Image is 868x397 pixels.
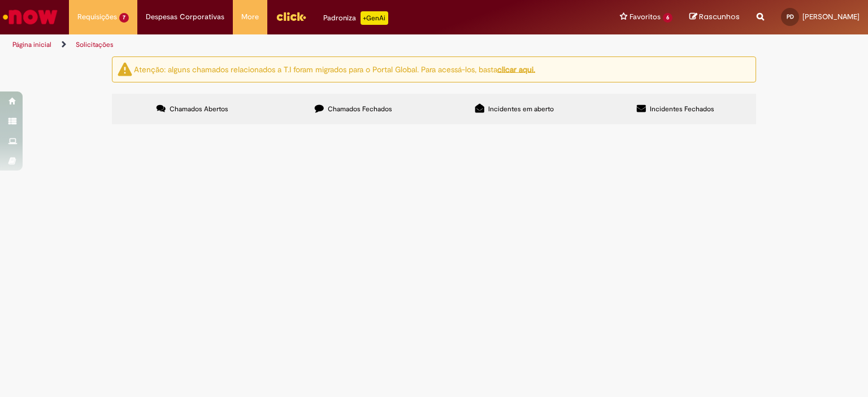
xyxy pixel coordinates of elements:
[689,12,740,23] a: Rascunhos
[650,104,714,114] span: Incidentes Fechados
[77,11,117,23] span: Requisições
[663,13,672,23] span: 6
[134,64,535,74] ng-bind-html: Atenção: alguns chamados relacionados a T.I foram migrados para o Portal Global. Para acessá-los,...
[361,11,388,25] p: +GenAi
[1,6,59,28] img: ServiceNow
[630,11,661,23] span: Favoritos
[787,13,794,20] span: PD
[323,11,388,25] div: Padroniza
[328,104,392,114] span: Chamados Fechados
[146,11,224,23] span: Despesas Corporativas
[170,104,228,114] span: Chamados Abertos
[276,8,306,25] img: click_logo_yellow_360x200.png
[488,104,554,114] span: Incidentes em aberto
[497,64,535,74] a: clicar aqui.
[76,40,114,49] a: Solicitações
[119,13,129,23] span: 7
[8,34,570,55] ul: Trilhas de página
[699,11,740,22] span: Rascunhos
[802,12,860,21] span: [PERSON_NAME]
[241,11,259,23] span: More
[12,40,51,49] a: Página inicial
